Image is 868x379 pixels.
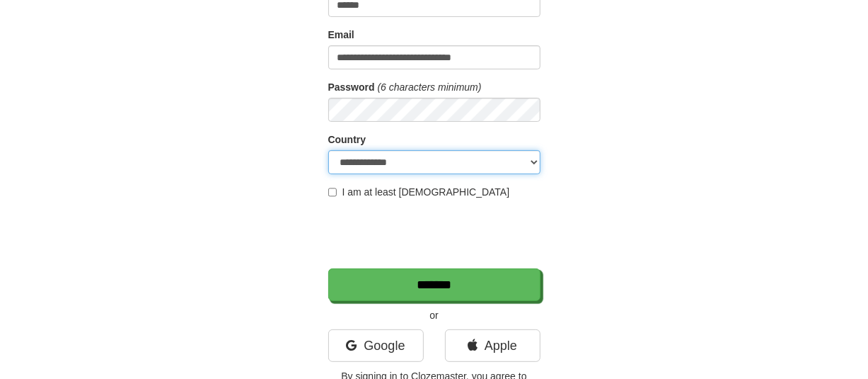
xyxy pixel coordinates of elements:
[328,308,540,322] p: or
[328,185,510,199] label: I am at least [DEMOGRAPHIC_DATA]
[328,28,354,42] label: Email
[328,206,543,261] iframe: reCAPTCHA
[328,329,424,362] a: Google
[328,132,366,147] label: Country
[445,329,540,362] a: Apple
[328,80,375,94] label: Password
[378,81,482,93] em: (6 characters minimum)
[328,188,337,197] input: I am at least [DEMOGRAPHIC_DATA]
